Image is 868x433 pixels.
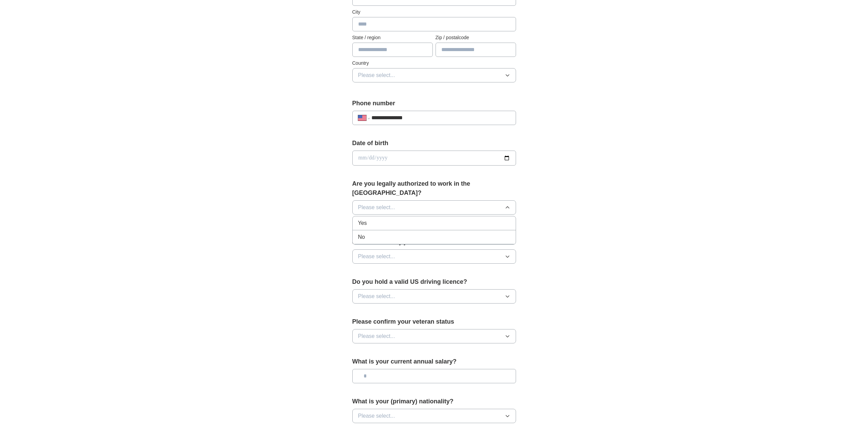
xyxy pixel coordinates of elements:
[352,34,433,41] label: State / region
[358,219,367,227] span: Yes
[352,317,516,326] label: Please confirm your veteran status
[352,9,516,16] label: City
[358,71,395,79] span: Please select...
[358,203,395,212] span: Please select...
[352,329,516,343] button: Please select...
[352,60,516,67] label: Country
[358,252,395,261] span: Please select...
[352,397,516,406] label: What is your (primary) nationality?
[352,139,516,148] label: Date of birth
[358,412,395,420] span: Please select...
[358,233,365,241] span: No
[352,99,516,108] label: Phone number
[358,332,395,340] span: Please select...
[352,277,516,287] label: Do you hold a valid US driving licence?
[352,200,516,215] button: Please select...
[352,409,516,423] button: Please select...
[436,34,516,41] label: Zip / postalcode
[352,357,516,366] label: What is your current annual salary?
[358,292,395,300] span: Please select...
[352,68,516,82] button: Please select...
[352,289,516,304] button: Please select...
[352,179,516,198] label: Are you legally authorized to work in the [GEOGRAPHIC_DATA]?
[352,249,516,264] button: Please select...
